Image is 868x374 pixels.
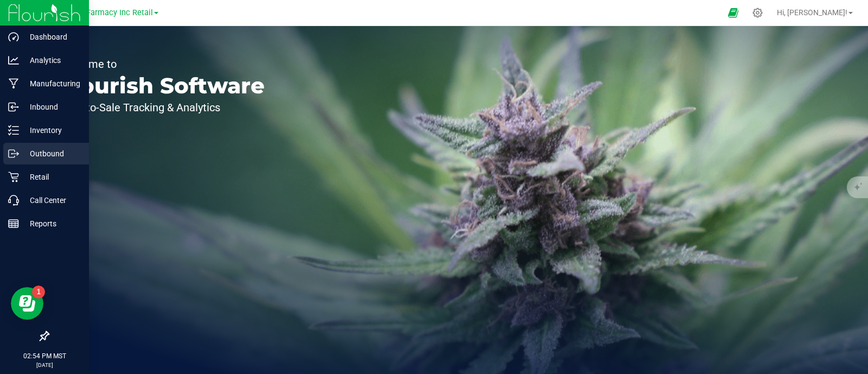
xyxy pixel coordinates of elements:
p: Retail [19,170,84,183]
p: Inbound [19,100,84,113]
p: Inventory [19,124,84,137]
inline-svg: Inventory [8,125,19,136]
span: Globe Farmacy Inc Retail [63,8,153,17]
p: Outbound [19,147,84,160]
p: Call Center [19,194,84,207]
div: Manage settings [751,8,764,18]
inline-svg: Reports [8,218,19,229]
inline-svg: Dashboard [8,31,19,42]
inline-svg: Retail [8,172,19,182]
p: Dashboard [19,30,84,43]
inline-svg: Call Center [8,195,19,206]
p: Seed-to-Sale Tracking & Analytics [59,102,265,113]
p: Analytics [19,54,84,67]
inline-svg: Outbound [8,148,19,159]
inline-svg: Manufacturing [8,78,19,89]
iframe: Resource center unread badge [32,286,45,299]
p: Manufacturing [19,77,84,90]
inline-svg: Inbound [8,102,19,112]
span: Hi, [PERSON_NAME]! [777,8,847,17]
inline-svg: Analytics [8,55,19,66]
p: [DATE] [5,361,84,369]
iframe: Resource center [11,287,43,320]
p: Flourish Software [59,75,265,97]
span: Open Ecommerce Menu [721,2,745,23]
p: Welcome to [59,59,265,69]
p: 02:54 PM MST [5,351,84,361]
p: Reports [19,217,84,230]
